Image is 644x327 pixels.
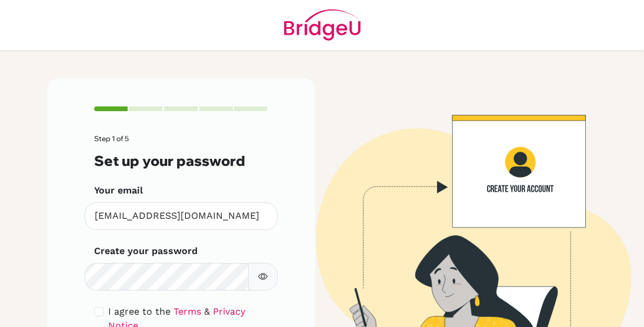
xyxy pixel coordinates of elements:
[108,306,171,317] span: I agree to the
[94,183,143,198] label: Your email
[204,306,210,317] span: &
[85,202,278,230] input: Insert your email*
[173,306,201,317] a: Terms
[94,134,129,143] span: Step 1 of 5
[94,244,198,258] label: Create your password
[94,152,268,169] h3: Set up your password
